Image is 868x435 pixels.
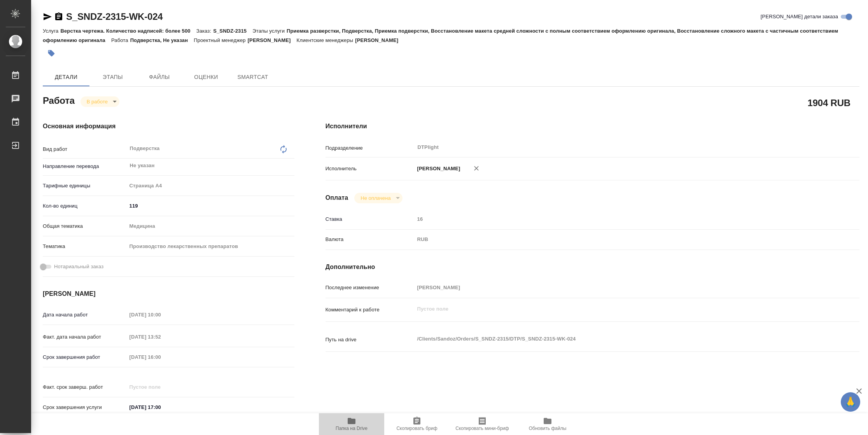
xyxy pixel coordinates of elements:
[43,162,127,170] p: Направление перевода
[196,28,213,34] p: Заказ:
[43,222,127,230] p: Общая тематика
[47,72,85,82] span: Детали
[325,215,415,223] p: Ставка
[43,289,294,299] h4: [PERSON_NAME]
[358,195,393,201] button: Не оплачена
[43,383,127,391] p: Факт. срок заверш. работ
[234,72,271,82] span: SmartCat
[43,202,127,210] p: Кол-во единиц
[127,200,294,211] input: ✎ Введи что-нибудь
[130,37,194,43] p: Подверстка, Не указан
[415,165,460,173] p: [PERSON_NAME]
[396,426,437,431] span: Скопировать бриф
[415,233,815,246] div: RUB
[43,404,127,411] p: Срок завершения услуги
[325,236,415,243] p: Валюта
[127,351,195,363] input: Пустое поле
[354,193,402,203] div: В работе
[384,413,450,435] button: Скопировать бриф
[248,37,297,43] p: [PERSON_NAME]
[80,96,119,107] div: В работе
[325,284,415,292] p: Последнее изменение
[127,179,294,192] div: Страница А4
[468,160,485,177] button: Удалить исполнителя
[319,413,384,435] button: Папка на Drive
[325,306,415,314] p: Комментарий к работе
[127,331,195,342] input: Пустое поле
[325,165,415,173] p: Исполнитель
[297,37,355,43] p: Клиентские менеджеры
[43,182,127,190] p: Тарифные единицы
[43,28,838,43] p: Приемка разверстки, Подверстка, Приемка подверстки, Восстановление макета средней сложности с пол...
[43,93,75,107] h2: Работа
[127,240,294,253] div: Производство лекарственных препаратов
[43,243,127,250] p: Тематика
[187,72,225,82] span: Оценки
[194,37,247,43] p: Проектный менеджер
[43,28,60,34] p: Услуга
[761,13,838,21] span: [PERSON_NAME] детали заказа
[84,98,110,105] button: В работе
[325,122,859,131] h4: Исполнители
[808,96,850,109] h2: 1904 RUB
[54,263,103,271] span: Нотариальный заказ
[325,193,348,203] h4: Оплата
[336,426,367,431] span: Папка на Drive
[141,72,178,82] span: Файлы
[455,426,509,431] span: Скопировать мини-бриф
[43,122,294,131] h4: Основная информация
[54,12,63,21] button: Скопировать ссылку
[127,381,195,393] input: Пустое поле
[415,332,815,346] textarea: /Clients/Sandoz/Orders/S_SNDZ-2315/DTP/S_SNDZ-2315-WK-024
[844,394,857,410] span: 🙏
[252,28,287,34] p: Этапы услуги
[43,353,127,361] p: Срок завершения работ
[127,220,294,233] div: Медицина
[450,413,515,435] button: Скопировать мини-бриф
[325,336,415,344] p: Путь на drive
[94,72,131,82] span: Этапы
[60,28,196,34] p: Верстка чертежа. Количество надписей: более 500
[529,426,567,431] span: Обновить файлы
[127,309,195,320] input: Пустое поле
[325,262,859,272] h4: Дополнительно
[325,144,415,152] p: Подразделение
[66,11,163,22] a: S_SNDZ-2315-WK-024
[515,413,580,435] button: Обновить файлы
[43,333,127,341] p: Факт. дата начала работ
[43,12,52,21] button: Скопировать ссылку для ЯМессенджера
[841,392,860,412] button: 🙏
[43,145,127,153] p: Вид работ
[43,45,60,62] button: Добавить тэг
[415,282,815,293] input: Пустое поле
[127,402,195,413] input: ✎ Введи что-нибудь
[415,213,815,225] input: Пустое поле
[213,28,252,34] p: S_SNDZ-2315
[355,37,404,43] p: [PERSON_NAME]
[43,311,127,319] p: Дата начала работ
[111,37,130,43] p: Работа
